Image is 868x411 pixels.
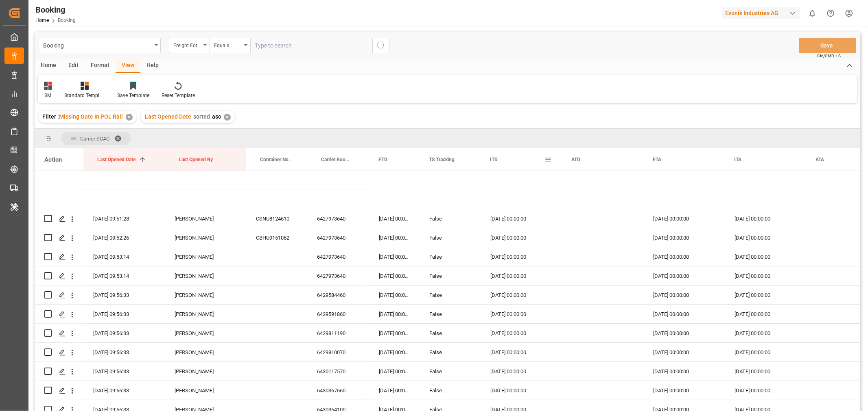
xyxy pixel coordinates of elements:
[35,381,368,400] div: Press SPACE to select this row.
[725,324,806,342] div: [DATE] 00:00:00
[117,92,149,99] div: Save Template
[307,362,368,381] div: 6430117570
[420,209,481,228] div: False
[725,228,806,247] div: [DATE] 00:00:00
[725,362,806,381] div: [DATE] 00:00:00
[481,266,562,285] div: [DATE] 00:00:00
[260,157,290,162] span: Container No.
[35,266,368,286] div: Press SPACE to select this row.
[420,247,481,266] div: False
[224,114,231,121] div: ✕
[145,113,191,120] span: Last Opened Date
[165,247,246,266] div: [PERSON_NAME]
[725,247,806,266] div: [DATE] 00:00:00
[59,113,123,120] span: Missing Gate In POL Rail
[481,209,562,228] div: [DATE] 00:00:00
[725,266,806,285] div: [DATE] 00:00:00
[369,381,420,400] div: [DATE] 00:00:00
[83,209,165,228] div: [DATE] 09:51:28
[43,40,152,50] div: Booking
[481,381,562,400] div: [DATE] 00:00:00
[725,209,806,228] div: [DATE] 00:00:00
[116,59,140,73] div: View
[643,343,725,361] div: [DATE] 00:00:00
[179,157,213,162] span: Last Opened By
[44,156,62,163] div: Action
[162,92,195,99] div: Reset Template
[212,113,221,120] span: asc
[734,157,741,162] span: ITA
[165,305,246,323] div: [PERSON_NAME]
[126,114,133,121] div: ✕
[85,59,116,73] div: Format
[35,343,368,362] div: Press SPACE to select this row.
[643,228,725,247] div: [DATE] 00:00:00
[722,7,800,19] div: Evonik Industries AG
[250,38,372,53] input: Type to search
[35,190,368,209] div: Press SPACE to select this row.
[35,305,368,324] div: Press SPACE to select this row.
[39,38,161,53] button: open menu
[83,305,165,323] div: [DATE] 09:56:33
[307,343,368,361] div: 6429810070
[83,247,165,266] div: [DATE] 09:53:14
[64,92,105,99] div: Standard Templates
[369,286,420,304] div: [DATE] 00:00:00
[369,305,420,323] div: [DATE] 00:00:00
[643,247,725,266] div: [DATE] 00:00:00
[571,157,580,162] span: ATD
[35,324,368,343] div: Press SPACE to select this row.
[62,59,85,73] div: Edit
[372,38,389,53] button: search button
[420,381,481,400] div: False
[307,247,368,266] div: 6427973640
[307,266,368,285] div: 6427973640
[643,381,725,400] div: [DATE] 00:00:00
[44,92,52,99] div: SM
[246,228,307,247] div: CBHU9151062
[643,266,725,285] div: [DATE] 00:00:00
[643,305,725,323] div: [DATE] 00:00:00
[481,324,562,342] div: [DATE] 00:00:00
[369,228,420,247] div: [DATE] 00:00:00
[307,228,368,247] div: 6427973640
[803,4,822,22] button: show 0 new notifications
[481,286,562,304] div: [DATE] 00:00:00
[307,209,368,228] div: 6427973640
[165,209,246,228] div: [PERSON_NAME]
[725,343,806,361] div: [DATE] 00:00:00
[35,209,368,228] div: Press SPACE to select this row.
[420,324,481,342] div: False
[378,157,387,162] span: ETD
[420,343,481,361] div: False
[35,286,368,305] div: Press SPACE to select this row.
[35,362,368,381] div: Press SPACE to select this row.
[369,343,420,361] div: [DATE] 00:00:00
[165,228,246,247] div: [PERSON_NAME]
[80,136,109,142] span: Carrier SCAC
[35,247,368,266] div: Press SPACE to select this row.
[165,381,246,400] div: [PERSON_NAME]
[83,286,165,304] div: [DATE] 09:56:33
[83,362,165,381] div: [DATE] 09:56:33
[165,266,246,285] div: [PERSON_NAME]
[35,59,62,73] div: Home
[643,209,725,228] div: [DATE] 00:00:00
[35,228,368,247] div: Press SPACE to select this row.
[307,381,368,400] div: 6430367660
[643,286,725,304] div: [DATE] 00:00:00
[165,324,246,342] div: [PERSON_NAME]
[173,40,201,49] div: Freight Forwarder's Reference No.
[481,343,562,361] div: [DATE] 00:00:00
[169,38,210,53] button: open menu
[42,113,59,120] span: Filter :
[481,305,562,323] div: [DATE] 00:00:00
[725,305,806,323] div: [DATE] 00:00:00
[816,157,824,162] span: ATA
[481,362,562,381] div: [DATE] 00:00:00
[420,228,481,247] div: False
[653,157,661,162] span: ETA
[481,228,562,247] div: [DATE] 00:00:00
[725,286,806,304] div: [DATE] 00:00:00
[420,362,481,381] div: False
